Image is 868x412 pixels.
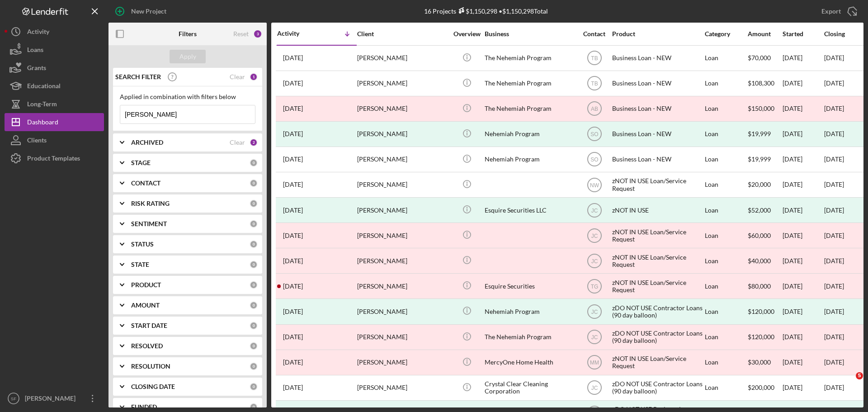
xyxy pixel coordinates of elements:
div: 0 [250,199,258,208]
div: Loan [705,223,747,247]
b: STATUS [131,241,154,248]
time: 2023-10-09 18:12 [283,207,303,214]
time: [DATE] [824,180,844,188]
div: 0 [250,322,258,330]
span: $19,999 [748,155,771,163]
div: 0 [250,179,258,187]
div: New Project [131,2,166,20]
time: 2023-09-18 12:58 [283,257,303,265]
a: Clients [5,131,104,149]
div: 0 [250,260,258,269]
text: NW [590,182,599,188]
div: Loan [705,299,747,323]
b: PRODUCT [131,281,161,289]
div: [DATE] [824,207,844,214]
text: SF [11,396,16,401]
button: Dashboard [5,113,104,131]
div: zNOT IN USE Loan/Service Request [612,350,703,374]
div: Grants [27,59,46,79]
div: Dashboard [27,113,58,133]
div: 2 [250,138,258,147]
div: [PERSON_NAME] [357,173,448,197]
button: SF[PERSON_NAME] [5,389,104,407]
time: 2023-02-23 20:08 [283,359,303,366]
div: [DATE] [783,376,823,400]
button: Grants [5,59,104,77]
div: Loan [705,71,747,95]
div: The Nehemiah Program [485,71,575,95]
b: RISK RATING [131,200,170,207]
div: Business Loan - NEW [612,147,703,171]
div: Started [783,30,823,38]
div: zNOT IN USE Loan/Service Request [612,223,703,247]
button: New Project [108,2,175,20]
div: [PERSON_NAME] [357,325,448,349]
div: zNOT IN USE Loan/Service Request [612,249,703,273]
div: [DATE] [783,350,823,374]
time: [DATE] [824,54,844,62]
div: 3 [253,29,262,38]
div: [DATE] [783,223,823,247]
time: 2025-05-02 19:23 [283,54,303,62]
div: 0 [250,220,258,228]
div: Reset [233,30,249,38]
div: [DATE] [783,173,823,197]
div: Client [357,30,448,38]
div: The Nehemiah Program [485,325,575,349]
time: [DATE] [824,358,844,366]
div: zNOT IN USE Loan/Service Request [612,173,703,197]
div: Export [821,2,841,20]
b: SEARCH FILTER [115,73,161,81]
div: 0 [250,383,258,391]
div: Esquire Securities LLC [485,198,575,222]
div: [PERSON_NAME] [357,147,448,171]
time: 2024-03-04 19:27 [283,181,303,188]
button: Product Templates [5,149,104,167]
span: $70,000 [748,54,771,62]
div: Activity [27,23,49,43]
div: Loan [705,274,747,298]
div: 0 [250,301,258,309]
div: [DATE] [783,122,823,146]
iframe: Intercom live chat [837,372,859,394]
time: 2022-10-14 19:50 [283,384,303,391]
div: Applied in combination with filters below [120,93,255,100]
div: Apply [179,50,196,63]
div: Loan [705,376,747,400]
div: Nehemiah Program [485,147,575,171]
div: [DATE] [783,147,823,171]
b: RESOLVED [131,342,163,350]
div: Loan [705,249,747,273]
div: Loan [705,198,747,222]
div: [PERSON_NAME] [357,71,448,95]
div: [DATE] [783,71,823,95]
div: Esquire Securities [485,274,575,298]
span: 5 [856,372,863,379]
b: Filters [179,30,197,38]
div: MercyOne Home Health [485,350,575,374]
text: JC [591,334,598,341]
div: $120,000 [748,299,782,323]
div: [PERSON_NAME] [357,97,448,121]
div: Category [705,30,747,38]
text: JC [591,232,598,239]
div: zDO NOT USE Contractor Loans (90 day balloon) [612,325,703,349]
div: [DATE] [783,97,823,121]
div: 0 [250,159,258,167]
b: START DATE [131,322,167,329]
div: Loan [705,122,747,146]
div: [PERSON_NAME] [357,376,448,400]
button: Loans [5,41,104,59]
div: [DATE] [783,299,823,323]
button: Educational [5,77,104,95]
div: $60,000 [748,223,782,247]
div: 0 [250,362,258,370]
div: [DATE] [783,274,823,298]
div: $19,999 [748,122,782,146]
div: Crystal Clear Cleaning Corporation [485,376,575,400]
div: $80,000 [748,274,782,298]
div: Loan [705,350,747,374]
